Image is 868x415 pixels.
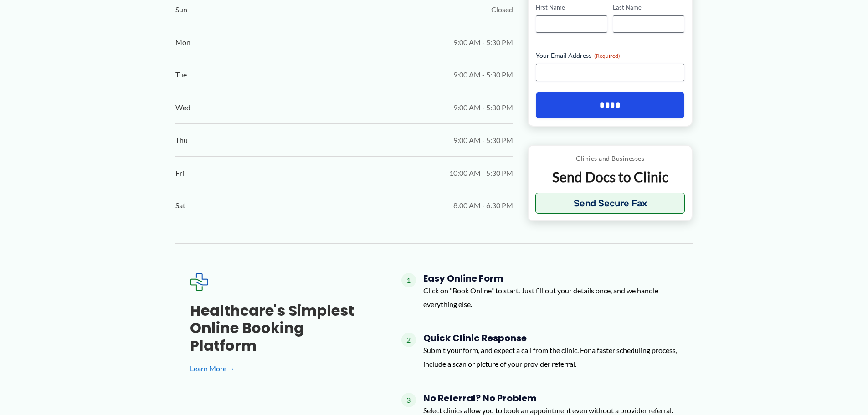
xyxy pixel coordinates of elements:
[594,52,620,59] span: (Required)
[175,101,190,114] span: Wed
[190,302,372,354] h3: Healthcare's simplest online booking platform
[175,199,185,212] span: Sat
[535,153,685,164] p: Clinics and Businesses
[401,333,416,347] span: 2
[423,333,678,343] h4: Quick Clinic Response
[453,36,513,49] span: 9:00 AM - 5:30 PM
[535,193,685,214] button: Send Secure Fax
[536,51,685,60] label: Your Email Address
[401,393,416,407] span: 3
[453,133,513,147] span: 9:00 AM - 5:30 PM
[190,362,372,375] a: Learn More →
[423,343,678,370] p: Submit your form, and expect a call from the clinic. For a faster scheduling process, include a s...
[613,3,684,12] label: Last Name
[175,3,187,16] span: Sun
[535,168,685,186] p: Send Docs to Clinic
[423,284,678,311] p: Click on "Book Online" to start. Just fill out your details once, and we handle everything else.
[175,68,187,82] span: Tue
[453,199,513,212] span: 8:00 AM - 6:30 PM
[423,393,678,404] h4: No Referral? No Problem
[175,36,190,49] span: Mon
[536,3,607,12] label: First Name
[190,273,208,291] img: Expected Healthcare Logo
[453,101,513,114] span: 9:00 AM - 5:30 PM
[423,273,678,284] h4: Easy Online Form
[401,273,416,287] span: 1
[449,166,513,180] span: 10:00 AM - 5:30 PM
[453,68,513,82] span: 9:00 AM - 5:30 PM
[491,3,513,16] span: Closed
[175,166,184,180] span: Fri
[175,133,188,147] span: Thu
